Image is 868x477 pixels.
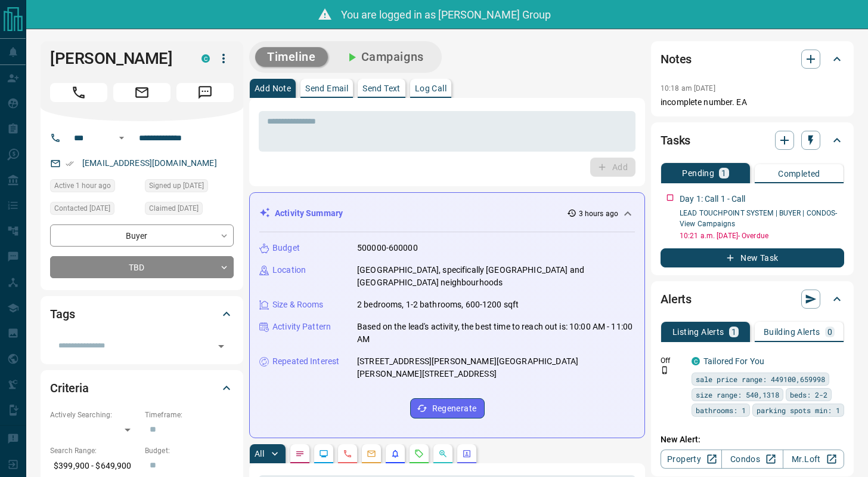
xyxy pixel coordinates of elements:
p: 10:21 a.m. [DATE] - Overdue [680,230,844,241]
p: Send Text [362,84,401,93]
span: Active 1 hour ago [54,180,111,192]
h2: Tags [50,304,75,324]
p: 1 [721,169,726,177]
span: Email [113,83,170,102]
h2: Notes [661,50,692,69]
a: Tailored For You [703,356,764,366]
div: Buyer [50,224,234,247]
p: Off [661,355,684,366]
a: Property [661,450,722,469]
p: incomplete number. EA [661,96,844,109]
span: size range: 540,1318 [696,389,779,401]
p: 2 bedrooms, 1-2 bathrooms, 600-1200 sqft [357,298,519,311]
button: New Task [661,248,844,267]
a: Mr.Loft [783,450,844,469]
p: Search Range: [50,445,139,456]
p: Based on the lead's activity, the best time to reach out is: 10:00 AM - 11:00 AM [357,321,635,346]
p: Send Email [305,84,348,93]
p: 0 [827,328,832,336]
p: Actively Searching: [50,410,139,420]
div: condos.ca [201,54,210,63]
button: Open [114,131,129,145]
span: Claimed [DATE] [149,202,199,214]
p: All [255,450,264,458]
svg: Requests [414,449,424,458]
span: sale price range: 449100,659998 [696,373,825,385]
h2: Alerts [661,290,692,309]
svg: Email Verified [66,159,74,168]
svg: Notes [295,449,305,458]
span: Contacted [DATE] [54,202,110,214]
h2: Criteria [50,378,89,398]
span: beds: 2-2 [790,389,827,401]
span: Signed up [DATE] [149,180,204,192]
div: Activity Summary3 hours ago [259,202,635,224]
p: Repeated Interest [272,355,339,368]
p: Completed [778,170,820,178]
p: Budget [272,242,300,254]
p: Location [272,264,306,276]
svg: Agent Actions [462,449,472,458]
svg: Calls [343,449,352,458]
h2: Tasks [661,131,690,150]
p: 10:18 am [DATE] [661,84,715,93]
div: Notes [661,45,844,73]
span: You are logged in as [PERSON_NAME] Group [341,8,551,21]
p: Pending [682,169,714,177]
span: Call [50,83,107,102]
button: Timeline [255,47,328,67]
p: Activity Pattern [272,321,331,333]
span: Message [176,83,234,102]
div: Tue Aug 12 2025 [50,202,139,219]
p: Budget: [145,445,234,456]
p: 1 [731,328,736,336]
div: Wed Aug 13 2025 [50,179,139,196]
p: Activity Summary [275,207,343,220]
h1: [PERSON_NAME] [50,49,184,68]
span: parking spots min: 1 [757,404,840,416]
button: Campaigns [333,47,436,67]
p: Add Note [255,84,291,93]
button: Regenerate [410,398,485,418]
svg: Listing Alerts [390,449,400,458]
svg: Lead Browsing Activity [319,449,328,458]
svg: Emails [367,449,376,458]
p: Size & Rooms [272,298,324,311]
p: Listing Alerts [672,328,724,336]
svg: Opportunities [438,449,448,458]
div: TBD [50,256,234,278]
svg: Push Notification Only [661,366,669,374]
p: $399,900 - $649,900 [50,456,139,476]
div: Tue Aug 12 2025 [145,202,234,219]
p: Building Alerts [764,328,820,336]
div: Tue Aug 12 2025 [145,179,234,196]
div: Tasks [661,126,844,155]
p: Log Call [415,84,447,93]
div: Alerts [661,285,844,313]
p: New Alert: [661,433,844,446]
div: condos.ca [692,357,700,365]
p: [GEOGRAPHIC_DATA], specifically [GEOGRAPHIC_DATA] and [GEOGRAPHIC_DATA] neighbourhoods [357,264,635,289]
p: [STREET_ADDRESS][PERSON_NAME][GEOGRAPHIC_DATA][PERSON_NAME][STREET_ADDRESS] [357,355,635,380]
div: Criteria [50,374,234,402]
p: 500000-600000 [357,242,418,254]
div: Tags [50,300,234,328]
p: Day 1: Call 1 - Call [680,193,746,205]
p: 3 hours ago [579,208,618,219]
a: [EMAIL_ADDRESS][DOMAIN_NAME] [82,158,217,168]
a: LEAD TOUCHPOINT SYSTEM | BUYER | CONDOS- View Campaigns [680,209,838,228]
p: Timeframe: [145,410,234,420]
button: Open [213,338,230,355]
a: Condos [721,450,783,469]
span: bathrooms: 1 [696,404,746,416]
